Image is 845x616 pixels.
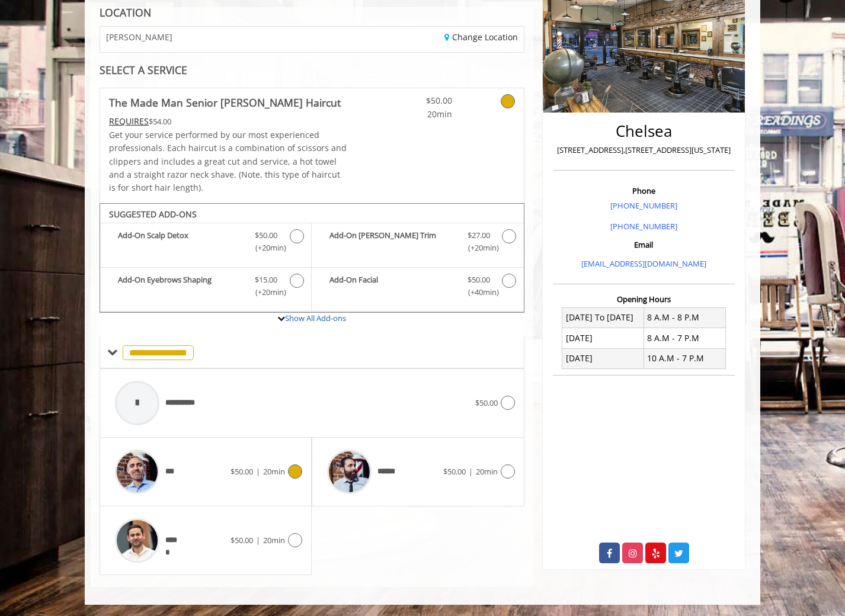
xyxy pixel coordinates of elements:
b: LOCATION [100,5,151,20]
p: [STREET_ADDRESS],[STREET_ADDRESS][US_STATE] [556,144,732,156]
td: 8 A.M - 8 P.M [644,307,725,328]
h2: Chelsea [556,123,732,140]
span: $27.00 [468,229,490,242]
p: Get your service performed by our most experienced professionals. Each haircut is a combination o... [109,129,347,195]
span: 20min [263,466,285,477]
span: (+20min ) [461,242,496,254]
b: Add-On [PERSON_NAME] Trim [329,229,455,254]
span: $50.00 [468,274,490,286]
span: (+40min ) [461,286,496,299]
span: 20min [476,466,498,477]
b: SUGGESTED ADD-ONS [109,208,197,220]
b: The Made Man Senior [PERSON_NAME] Haircut [109,94,341,111]
div: The Made Man Senior Barber Haircut Add-onS [100,203,524,313]
span: | [256,535,260,546]
span: $50.00 [382,94,452,107]
span: This service needs some Advance to be paid before we block your appointment [109,115,149,127]
a: [PHONE_NUMBER] [610,221,677,232]
span: 20min [382,108,452,121]
span: $50.00 [475,397,498,408]
div: SELECT A SERVICE [100,65,524,76]
a: [PHONE_NUMBER] [610,200,677,211]
span: (+20min ) [249,286,284,299]
span: $15.00 [255,274,277,286]
span: | [256,466,260,477]
td: [DATE] [562,348,644,368]
a: Change Location [444,31,518,43]
div: $54.00 [109,115,347,128]
span: | [469,466,473,477]
span: $50.00 [443,466,466,477]
span: $50.00 [231,466,253,477]
label: Add-On Facial [318,274,517,301]
td: 10 A.M - 7 P.M [644,348,725,368]
b: Add-On Facial [329,274,455,299]
b: Add-On Scalp Detox [118,229,243,254]
a: [EMAIL_ADDRESS][DOMAIN_NAME] [581,258,706,269]
label: Add-On Beard Trim [318,229,517,257]
span: [PERSON_NAME] [106,33,172,41]
h3: Phone [556,187,732,195]
td: [DATE] [562,328,644,348]
span: $50.00 [231,535,253,546]
span: 20min [263,535,285,546]
label: Add-On Scalp Detox [106,229,305,257]
h3: Opening Hours [553,295,735,303]
span: (+20min ) [249,242,284,254]
a: Show All Add-ons [285,313,346,323]
b: Add-On Eyebrows Shaping [118,274,243,299]
span: $50.00 [255,229,277,242]
h3: Email [556,240,732,249]
label: Add-On Eyebrows Shaping [106,274,305,301]
td: [DATE] To [DATE] [562,307,644,328]
td: 8 A.M - 7 P.M [644,328,725,348]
